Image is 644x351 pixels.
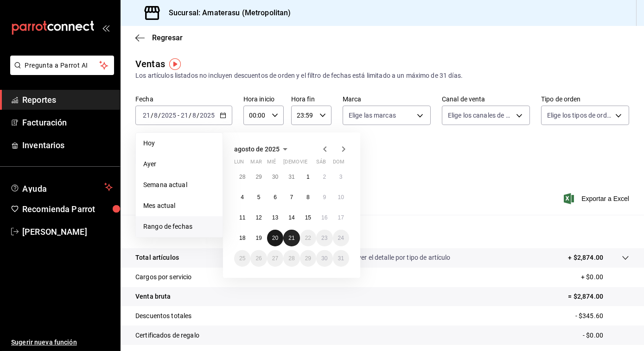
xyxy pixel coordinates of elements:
[180,112,189,119] input: --
[22,226,113,238] span: [PERSON_NAME]
[283,169,300,185] button: 31 de julio de 2025
[288,255,294,262] abbr: 28 de agosto de 2025
[10,56,114,75] button: Pregunta a Parrot AI
[161,7,291,19] h3: Sucursal: Amaterasu (Metropolitan)
[239,235,245,241] abbr: 18 de agosto de 2025
[300,169,316,185] button: 1 de agosto de 2025
[547,111,612,120] span: Elige los tipos de orden
[135,71,629,81] div: Los artículos listados no incluyen descuentos de orden y el filtro de fechas está limitado a un m...
[583,331,629,340] p: - $0.00
[568,253,603,263] p: + $2,874.00
[568,292,629,301] p: = $2,874.00
[102,24,109,31] button: open_drawer_menu
[333,209,349,226] button: 17 de agosto de 2025
[143,138,215,148] span: Hoy
[448,111,513,120] span: Elige los canales de venta
[300,189,316,206] button: 8 de agosto de 2025
[338,214,344,221] abbr: 17 de agosto de 2025
[135,253,179,263] p: Total artículos
[566,193,629,204] span: Exportar a Excel
[288,235,294,241] abbr: 21 de agosto de 2025
[257,194,261,201] abbr: 5 de agosto de 2025
[22,203,113,215] span: Recomienda Parrot
[272,255,278,262] abbr: 27 de agosto de 2025
[267,159,276,169] abbr: miércoles
[153,112,158,119] input: --
[272,174,278,180] abbr: 30 de julio de 2025
[135,272,192,282] p: Cargos por servicio
[135,292,171,301] p: Venta bruta
[135,96,232,103] label: Fecha
[239,255,245,262] abbr: 25 de agosto de 2025
[305,255,311,262] abbr: 29 de agosto de 2025
[189,112,191,119] span: /
[234,209,250,226] button: 11 de agosto de 2025
[234,144,291,155] button: agosto de 2025
[338,194,344,201] abbr: 10 de agosto de 2025
[143,159,215,169] span: Ayer
[22,94,113,106] span: Reportes
[306,194,310,201] abbr: 8 de agosto de 2025
[250,230,267,246] button: 19 de agosto de 2025
[22,116,113,129] span: Facturación
[290,194,293,201] abbr: 7 de agosto de 2025
[541,96,629,103] label: Tipo de orden
[161,112,177,119] input: ----
[575,311,629,321] p: - $345.60
[22,139,113,151] span: Inventarios
[338,235,344,241] abbr: 24 de agosto de 2025
[321,214,327,221] abbr: 16 de agosto de 2025
[250,169,267,185] button: 29 de julio de 2025
[333,159,344,169] abbr: domingo
[250,159,261,169] abbr: martes
[321,235,327,241] abbr: 23 de agosto de 2025
[143,180,215,190] span: Semana actual
[283,250,300,267] button: 28 de agosto de 2025
[306,174,310,180] abbr: 1 de agosto de 2025
[283,209,300,226] button: 14 de agosto de 2025
[267,230,283,246] button: 20 de agosto de 2025
[22,182,101,193] span: Ayuda
[272,214,278,221] abbr: 13 de agosto de 2025
[250,250,267,267] button: 26 de agosto de 2025
[158,112,161,119] span: /
[142,112,151,119] input: --
[234,159,244,169] abbr: lunes
[234,250,250,267] button: 25 de agosto de 2025
[135,331,199,340] p: Certificados de regalo
[300,159,307,169] abbr: viernes
[199,112,215,119] input: ----
[323,174,326,180] abbr: 2 de agosto de 2025
[291,96,332,103] label: Hora fin
[272,235,278,241] abbr: 20 de agosto de 2025
[234,230,250,246] button: 18 de agosto de 2025
[143,201,215,211] span: Mes actual
[234,145,280,153] span: agosto de 2025
[333,250,349,267] button: 31 de agosto de 2025
[135,311,191,321] p: Descuentos totales
[316,189,332,206] button: 9 de agosto de 2025
[250,189,267,206] button: 5 de agosto de 2025
[316,250,332,267] button: 30 de agosto de 2025
[241,194,244,201] abbr: 4 de agosto de 2025
[11,338,113,347] span: Sugerir nueva función
[197,112,199,119] span: /
[267,189,283,206] button: 6 de agosto de 2025
[323,194,326,201] abbr: 9 de agosto de 2025
[135,33,183,42] button: Regresar
[192,112,197,119] input: --
[343,96,431,103] label: Marca
[267,209,283,226] button: 13 de agosto de 2025
[581,272,629,282] p: + $0.00
[234,189,250,206] button: 4 de agosto de 2025
[316,209,332,226] button: 16 de agosto de 2025
[234,169,250,185] button: 28 de julio de 2025
[338,255,344,262] abbr: 31 de agosto de 2025
[255,255,261,262] abbr: 26 de agosto de 2025
[169,58,181,70] img: Tooltip marker
[255,174,261,180] abbr: 29 de julio de 2025
[316,230,332,246] button: 23 de agosto de 2025
[300,209,316,226] button: 15 de agosto de 2025
[288,214,294,221] abbr: 14 de agosto de 2025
